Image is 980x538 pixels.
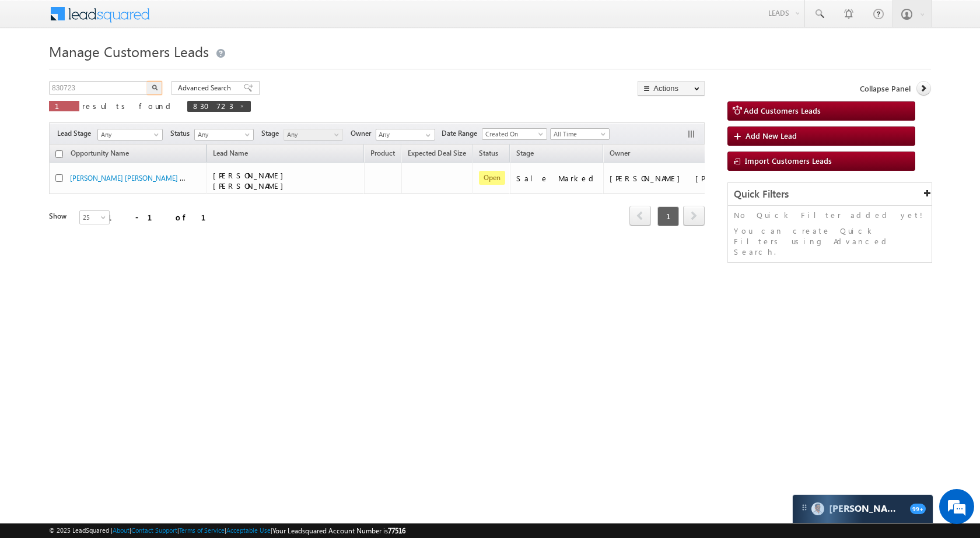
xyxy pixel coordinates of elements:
span: Your Leadsquared Account Number is [272,526,405,535]
a: Any [194,129,254,140]
span: Date Range [442,128,482,139]
span: Status [170,128,194,139]
span: 77516 [388,526,405,535]
span: Stage [516,149,534,157]
p: No Quick Filter added yet! [734,210,926,220]
span: All Time [551,129,606,139]
div: Sale Marked [516,173,598,184]
span: Expected Deal Size [408,149,466,157]
div: Show [49,211,70,221]
input: Type to Search [376,129,435,140]
div: Quick Filters [728,183,932,206]
div: 1 - 1 of 1 [107,210,220,224]
span: Owner [351,128,376,139]
span: next [683,206,705,226]
span: 830723 [193,101,233,111]
span: 99+ [910,504,926,514]
span: Advanced Search [178,83,235,93]
a: [PERSON_NAME] [PERSON_NAME] - Customers Leads [70,173,236,182]
a: 25 [79,210,110,224]
span: 25 [80,212,111,223]
a: Terms of Service [179,526,225,534]
a: Status [473,147,504,162]
span: Collapse Panel [860,83,911,94]
a: next [683,207,705,226]
button: Actions [638,81,705,96]
span: 1 [657,206,679,226]
a: Show All Items [419,129,434,141]
span: results found [82,101,175,111]
span: Product [370,149,395,157]
span: Any [98,129,159,140]
a: Expected Deal Size [402,147,472,162]
input: Check all records [55,150,63,158]
span: prev [629,206,651,226]
img: carter-drag [800,503,809,512]
p: You can create Quick Filters using Advanced Search. [734,226,926,257]
span: Created On [482,129,543,139]
span: 1 [55,101,73,111]
span: Import Customers Leads [745,156,832,166]
span: Add New Lead [745,131,797,140]
span: © 2025 LeadSquared | | | | | [49,525,405,536]
a: Any [283,129,343,140]
span: [PERSON_NAME] [PERSON_NAME] [213,170,289,191]
img: Search [152,85,157,90]
a: All Time [550,128,610,140]
a: Contact Support [131,526,177,534]
div: carter-dragCarter[PERSON_NAME]99+ [792,494,933,523]
span: Lead Name [207,147,254,162]
a: Stage [510,147,540,162]
span: Manage Customers Leads [49,42,209,61]
span: Stage [261,128,283,139]
a: prev [629,207,651,226]
a: Any [97,129,163,140]
span: Any [195,129,250,140]
span: Add Customers Leads [744,106,821,115]
div: [PERSON_NAME] [PERSON_NAME] [610,173,726,184]
a: Created On [482,128,547,140]
span: Open [479,171,505,185]
span: Any [284,129,339,140]
span: Owner [610,149,630,157]
span: Opportunity Name [71,149,129,157]
a: About [113,526,129,534]
a: Acceptable Use [226,526,271,534]
span: Lead Stage [57,128,96,139]
a: Opportunity Name [65,147,135,162]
